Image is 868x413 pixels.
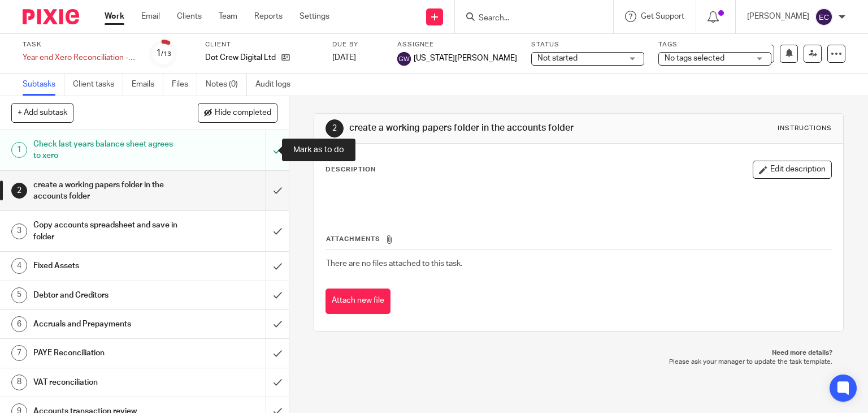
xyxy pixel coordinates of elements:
span: Attachments [326,236,380,242]
div: 1 [156,47,171,60]
a: Settings [300,11,329,22]
p: Please ask your manager to update the task template. [325,358,833,367]
img: svg%3E [397,52,411,66]
label: Status [531,40,644,49]
label: Assignee [397,40,517,49]
div: Year end Xero Reconciliation - GW [23,52,136,63]
div: 3 [11,223,27,239]
button: Hide completed [198,103,277,122]
label: Task [23,40,136,49]
a: Emails [132,74,163,96]
h1: VAT reconciliation [33,374,181,391]
div: 6 [11,316,27,332]
div: 5 [11,287,27,303]
div: 7 [11,345,27,361]
button: Attach new file [325,289,390,314]
label: Client [205,40,318,49]
a: Work [105,11,124,22]
a: Clients [177,11,202,22]
p: Need more details? [325,349,833,358]
h1: PAYE Reconciliation [33,345,181,362]
a: Client tasks [73,74,123,96]
a: Audit logs [255,74,299,96]
input: Search [478,14,579,24]
span: [US_STATE][PERSON_NAME] [414,53,517,64]
a: Team [219,11,237,22]
button: + Add subtask [11,103,73,122]
div: 8 [11,375,27,390]
div: Instructions [778,124,832,133]
a: Subtasks [23,74,64,96]
span: [DATE] [332,54,356,62]
div: 2 [325,119,344,137]
label: Tags [658,40,771,49]
p: Description [325,165,376,174]
label: Due by [332,40,383,49]
span: There are no files attached to this task. [326,260,462,268]
div: 2 [11,183,27,199]
img: svg%3E [815,8,833,26]
span: No tags selected [665,54,724,62]
a: Files [172,74,197,96]
p: Dot Crew Digital Ltd [205,52,276,63]
small: /13 [161,51,171,57]
div: 1 [11,142,27,158]
div: 4 [11,258,27,274]
button: Edit description [753,161,832,179]
span: Not started [537,54,578,62]
a: Notes (0) [206,74,247,96]
p: [PERSON_NAME] [747,11,809,22]
h1: create a working papers folder in the accounts folder [33,177,181,205]
span: Hide completed [215,109,271,118]
h1: Accruals and Prepayments [33,316,181,333]
h1: create a working papers folder in the accounts folder [349,122,602,134]
a: Reports [254,11,283,22]
h1: Copy accounts spreadsheet and save in folder [33,217,181,246]
h1: Fixed Assets [33,257,181,274]
h1: Check last years balance sheet agrees to xero [33,136,181,165]
a: Email [141,11,160,22]
img: Pixie [23,9,79,24]
h1: Debtor and Creditors [33,287,181,304]
span: Get Support [641,12,684,20]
